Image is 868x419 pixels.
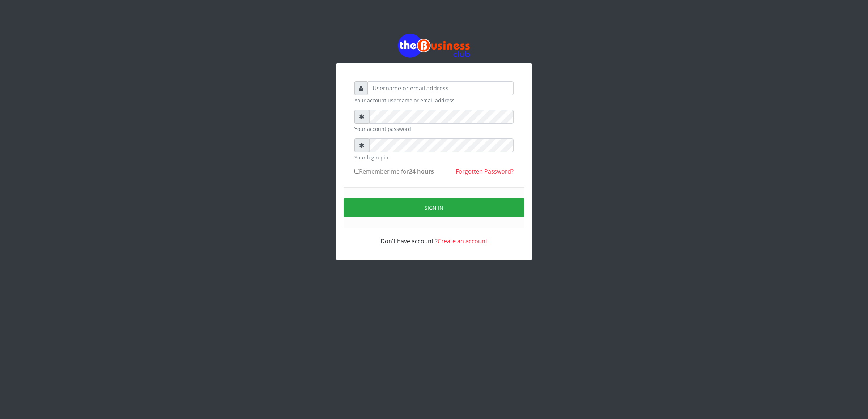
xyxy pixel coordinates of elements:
small: Your login pin [354,154,514,161]
label: Remember me for [354,167,434,176]
small: Your account password [354,125,514,133]
small: Your account username or email address [354,97,514,104]
a: Forgotten Password? [456,167,514,175]
a: Create an account [438,237,488,245]
input: Remember me for24 hours [354,169,359,174]
input: Username or email address [368,81,514,95]
div: Don't have account ? [354,228,514,245]
b: 24 hours [409,167,434,175]
button: Sign in [344,198,524,217]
